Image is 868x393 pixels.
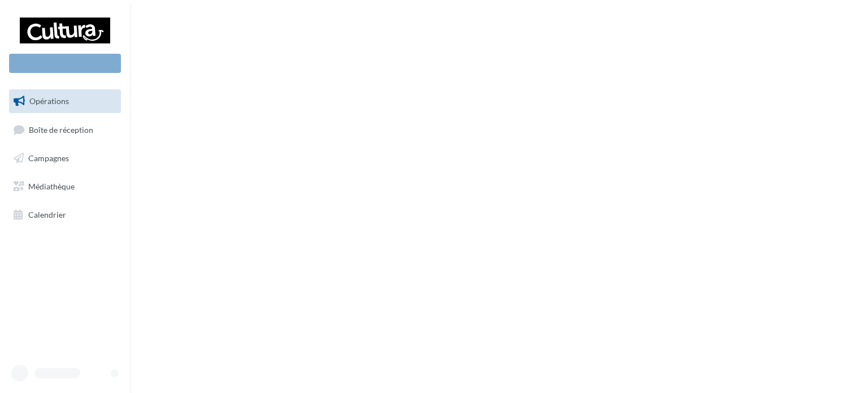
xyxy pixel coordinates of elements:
span: Boîte de réception [29,124,93,134]
a: Campagnes [7,146,123,170]
a: Calendrier [7,203,123,227]
span: Campagnes [28,153,69,163]
span: Médiathèque [28,182,75,191]
div: Nouvelle campagne [9,54,121,73]
a: Boîte de réception [7,118,123,142]
span: Calendrier [28,209,66,219]
a: Médiathèque [7,175,123,198]
a: Opérations [7,89,123,113]
span: Opérations [29,96,69,106]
